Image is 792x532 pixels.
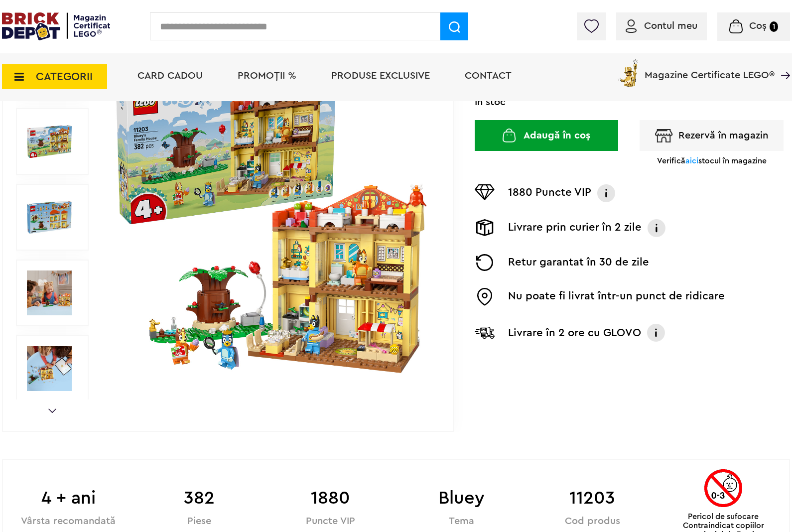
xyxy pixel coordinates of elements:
[640,120,784,151] button: Rezervă în magazin
[685,157,698,165] span: aici
[238,71,296,81] a: PROMOȚII %
[596,184,616,202] img: Info VIP
[265,485,396,512] b: 1880
[508,288,725,306] p: Nu poate fi livrat într-un punct de ridicare
[775,57,790,67] a: Magazine Certificate LEGO®
[508,219,642,237] p: Livrare prin curier în 2 zile
[646,323,666,343] img: Info livrare cu GLOVO
[657,156,767,166] p: Verifică stocul în magazine
[111,57,431,378] img: Casa familiei lui Blue
[396,485,527,512] b: Bluey
[137,71,203,81] a: Card Cadou
[527,485,658,512] b: 11203
[508,184,591,202] p: 1880 Puncte VIP
[770,21,778,32] small: 1
[475,326,495,339] img: Livrare Glovo
[48,408,56,413] a: Next
[475,288,495,306] img: Easybox
[3,485,134,512] b: 4 + ani
[3,517,134,526] div: Vârsta recomandată
[647,219,666,237] img: Info livrare prin curier
[27,270,72,315] img: Seturi Lego Casa familiei lui Blue
[265,517,396,526] div: Puncte VIP
[134,485,265,512] b: 382
[134,517,265,526] div: Piese
[36,71,93,82] span: CATEGORII
[27,346,72,391] img: LEGO Bluey Casa familiei lui Blue
[626,21,697,31] a: Contul meu
[749,21,767,31] span: Coș
[27,195,72,240] img: Casa familiei lui Blue LEGO 11203
[27,119,72,164] img: Casa familiei lui Blue
[508,254,649,271] p: Retur garantat în 30 de zile
[645,57,775,80] span: Magazine Certificate LEGO®
[331,71,430,81] a: Produse exclusive
[465,71,512,81] a: Contact
[527,517,658,526] div: Cod produs
[396,517,527,526] div: Tema
[475,219,495,236] img: Livrare
[475,184,495,200] img: Puncte VIP
[508,325,641,341] p: Livrare în 2 ore cu GLOVO
[475,97,790,107] div: În stoc
[475,120,618,151] button: Adaugă în coș
[475,254,495,271] img: Returnare
[644,21,697,31] span: Contul meu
